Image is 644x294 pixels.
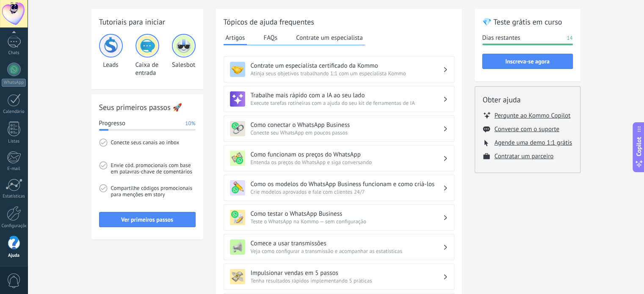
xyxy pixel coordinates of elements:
[567,34,572,42] span: 14
[251,210,443,218] h3: Como testar o WhatsApp Business
[482,54,573,69] button: Inscreva-se agora
[251,247,443,255] span: Veja como configurar a transmissão e acompanhar as estatísticas
[2,50,26,56] div: Chats
[495,139,572,147] button: Agende uma demo 1:1 grátis
[251,239,443,247] h3: Comece a usar transmissões
[2,223,26,229] div: Configurações
[261,31,279,44] button: FAQs
[111,184,196,207] span: Compartilhe códigos promocionais para menções em story
[111,161,196,184] span: Envie cód. promocionais com base em palavras-chave de comentários
[251,151,443,159] h3: Como funcionam os preços do WhatsApp
[2,194,26,199] div: Estatísticas
[121,217,173,223] span: Ver primeiros passos
[483,94,572,105] h2: Obter ajuda
[251,159,443,166] span: Entenda os preços do WhatsApp e siga conversando
[135,34,159,77] div: Caixa de entrada
[482,34,520,42] span: Dias restantes
[224,16,454,27] h2: Tópicos de ajuda frequentes
[2,253,26,258] div: Ajuda
[482,16,573,27] h2: 💎 Teste grátis em curso
[99,212,196,227] button: Ver primeiros passos
[111,138,196,161] span: Conecte seus canais ao inbox
[2,109,26,115] div: Calendário
[495,125,559,133] button: Converse com o suporte
[251,188,443,195] span: Crie modelos aprovados e fale com clientes 24/7
[251,121,443,129] h3: Como conectar o WhatsApp Business
[99,34,123,77] div: Leads
[495,152,554,160] button: Contratar um parceiro
[251,62,443,70] h3: Contrate um especialista certificado da Kommo
[294,31,365,44] button: Contrate um especialista
[99,119,125,128] span: Progresso
[251,129,443,136] span: Conecte seu WhatsApp em poucos passos
[2,139,26,144] div: Listas
[251,180,443,188] h3: Como os modelos do WhatsApp Business funcionam e como criá-los
[172,34,196,77] div: Salesbot
[2,79,26,87] div: WhatsApp
[99,16,196,27] h2: Tutoriais para iniciar
[495,111,571,120] button: Pergunte ao Kommo Copilot
[251,277,443,284] span: Tenha resultados rápidos implementando 5 práticas
[2,166,26,172] div: E-mail
[251,269,443,277] h3: Impulsionar vendas em 5 passos
[99,102,196,113] h2: Seus primeiros passos 🚀
[251,70,443,77] span: Atinja seus objetivos trabalhando 1:1 com um especialista Kommo
[251,99,443,107] span: Execute tarefas rotineiras com a ajuda do seu kit de ferramentas de IA
[185,119,195,128] span: 10%
[635,137,643,156] span: Copilot
[224,31,247,45] button: Artigos
[251,91,443,99] h3: Trabalhe mais rápido com a IA ao seu lado
[505,58,549,64] span: Inscreva-se agora
[251,218,443,225] span: Teste o WhatsApp na Kommo — sem configuração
